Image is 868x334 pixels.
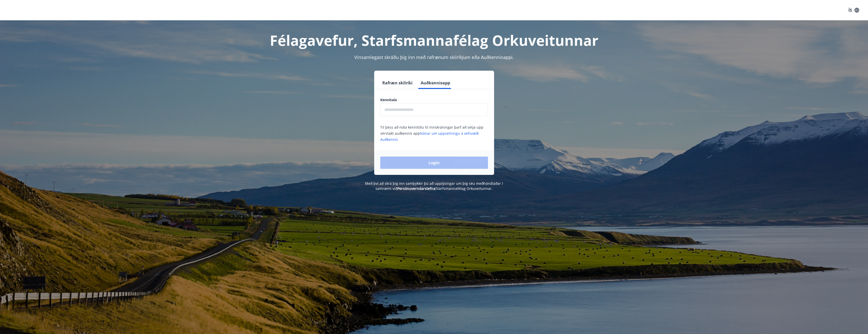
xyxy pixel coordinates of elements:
[380,97,488,102] label: Kennitala
[419,77,452,89] button: Auðkennisapp
[846,6,862,15] button: ÍS
[397,186,435,191] a: Persónuverndarstefna
[380,131,479,142] a: Nánar um uppsetningu á vefsvæði Auðkennis
[257,31,611,50] h1: Félagavefur, Starfsmannafélag Orkuveitunnar
[380,125,483,142] span: Til þess að nota kennitölu til innskráningar þarf að setja upp sérstakt auðkennis app
[365,181,503,191] span: Með því að skrá þig inn samþykkir þú að upplýsingar um þig séu meðhöndlaðar í samræmi við Starfsm...
[354,54,514,60] span: Vinsamlegast skráðu þig inn með rafrænum skilríkjum eða Auðkennisappi.
[380,77,415,89] button: Rafræn skilríki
